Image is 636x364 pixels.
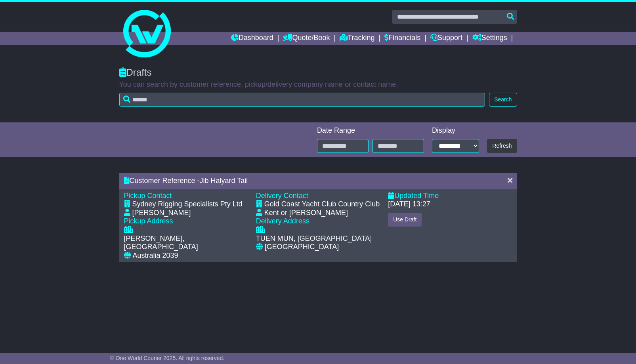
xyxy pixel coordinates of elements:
[388,213,422,227] button: Use Draft
[283,32,330,45] a: Quote/Book
[317,126,424,135] div: Date Range
[265,243,339,252] div: [GEOGRAPHIC_DATA]
[264,200,380,209] div: Gold Coast Yacht Club Country Club
[119,67,517,78] div: Drafts
[124,234,248,252] div: [PERSON_NAME], [GEOGRAPHIC_DATA]
[388,200,430,209] div: [DATE] 13:27
[430,32,462,45] a: Support
[119,80,517,89] p: You can search by customer reference, pickup/delivery company name or contact name.
[256,192,308,200] span: Delivery Contact
[388,192,512,200] div: Updated Time
[132,200,243,209] div: Sydney Rigging Specialists Pty Ltd
[124,177,500,185] div: Customer Reference -
[256,234,372,243] div: TUEN MUN, [GEOGRAPHIC_DATA]
[200,177,248,185] span: Jib Halyard Tail
[124,192,172,200] span: Pickup Contact
[472,32,507,45] a: Settings
[133,252,178,260] div: Australia 2039
[489,93,517,107] button: Search
[132,209,191,217] div: [PERSON_NAME]
[256,217,309,225] span: Delivery Address
[384,32,420,45] a: Financials
[264,209,348,217] div: Kent or [PERSON_NAME]
[487,139,517,153] button: Refresh
[124,217,173,225] span: Pickup Address
[432,126,479,135] div: Display
[340,32,374,45] a: Tracking
[110,355,225,361] span: © One World Courier 2025. All rights reserved.
[231,32,273,45] a: Dashboard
